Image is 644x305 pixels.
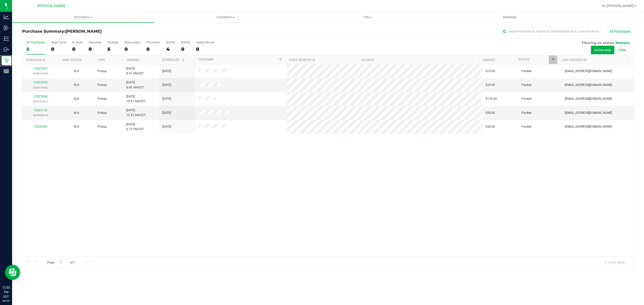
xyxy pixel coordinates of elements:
[565,111,612,115] span: [EMAIL_ADDRESS][DOMAIN_NAME]
[4,69,9,74] inline-svg: Reports
[51,41,66,44] div: Open Carts
[107,46,118,52] div: 5
[126,94,146,104] span: [DATE] 10:51 AM EDT
[43,259,79,267] span: Page of 1
[486,124,495,129] span: $30.00
[125,46,140,52] div: 0
[126,122,144,132] span: [DATE] 6:10 PM EDT
[565,83,612,87] span: [EMAIL_ADDRESS][DOMAIN_NAME]
[97,111,107,115] span: Pickup
[521,124,532,129] span: Packed
[162,124,171,129] span: [DATE]
[74,125,79,128] span: Not Applicable
[25,113,55,118] p: (329008016)
[22,29,226,34] h3: Purchase Summary:
[483,58,495,62] a: Amount
[4,47,9,52] inline-svg: Outbound
[5,265,20,280] iframe: Resource center
[486,96,497,101] span: $139.00
[296,12,438,23] a: Tills
[74,69,79,74] button: N/A
[591,46,614,54] button: Active only
[125,41,140,44] div: Back-orders
[26,58,45,62] a: Purchase ID
[521,69,532,74] span: Packed
[154,15,296,20] span: Customers
[62,58,82,62] a: Sync Status
[606,27,634,36] button: All Purchases
[501,28,601,35] input: Search Purchase ID, Original ID, State Registry ID or Customer Name...
[561,58,587,62] a: Last Updated By
[565,96,612,101] span: [EMAIL_ADDRESS][DOMAIN_NAME]
[33,109,48,112] a: 12023155
[616,41,630,45] span: Multiple
[89,41,101,44] div: Deliveries
[600,259,629,266] span: 1 - 5 of 5 items
[12,15,154,20] span: Purchases
[615,46,630,54] button: Clear
[439,12,581,23] a: Deliveries
[74,124,79,129] button: N/A
[357,56,479,64] th: Address
[74,97,79,100] span: Not Applicable
[126,66,144,76] span: [DATE] 8:47 AM EDT
[126,80,144,90] span: [DATE] 8:49 AM EDT
[486,111,495,115] span: $58.80
[549,56,557,64] a: Filter
[146,41,160,44] div: Pre-orders
[162,69,171,74] span: [DATE]
[25,99,55,104] p: (329002461)
[33,125,48,128] a: 12020906
[33,67,48,70] a: 12022547
[196,41,215,44] div: Needs Review
[565,69,612,74] span: [EMAIL_ADDRESS][DOMAIN_NAME]
[146,46,160,52] div: 0
[521,83,532,87] span: Packed
[486,69,495,74] span: $19.00
[4,36,9,41] inline-svg: Inventory
[58,259,67,267] input: 1
[521,96,532,101] span: Packed
[565,124,612,129] span: [EMAIL_ADDRESS][DOMAIN_NAME]
[196,46,215,52] div: 0
[74,83,79,87] span: Not Applicable
[276,56,285,64] a: Filter
[89,46,101,52] div: 0
[602,4,634,8] span: Hi, [PERSON_NAME]!
[162,96,171,101] span: [DATE]
[25,85,55,90] p: (328974682)
[65,29,102,34] span: [PERSON_NAME]
[97,96,107,101] span: Pickup
[521,111,532,115] span: Packed
[26,41,45,44] div: All Purchases
[37,4,65,8] span: [PERSON_NAME]
[98,58,105,62] a: Type
[25,71,55,76] p: (328974104)
[74,111,79,115] button: N/A
[496,15,524,20] span: Deliveries
[97,69,107,74] span: Pickup
[12,12,154,23] a: Purchases
[33,95,48,98] a: 12023048
[72,41,83,44] div: In Store
[486,83,495,87] span: $35.00
[582,41,615,45] span: Filtering on status:
[2,299,10,303] p: 09/29
[166,41,175,44] div: [DATE]
[2,285,10,299] p: 12:03 PM EDT
[4,25,9,30] inline-svg: Inbound
[33,81,48,84] a: 12022558
[4,15,9,20] inline-svg: Analytics
[297,15,438,20] span: Tills
[181,41,190,44] div: [DATE]
[126,108,146,118] span: [DATE] 10:53 AM EDT
[74,96,79,101] button: N/A
[154,12,296,23] a: Customers
[162,58,185,62] a: Scheduled
[162,83,171,87] span: [DATE]
[74,111,79,115] span: Not Applicable
[97,83,107,87] span: Pickup
[97,124,107,129] span: Pickup
[518,58,529,61] a: Status
[51,46,66,52] div: 0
